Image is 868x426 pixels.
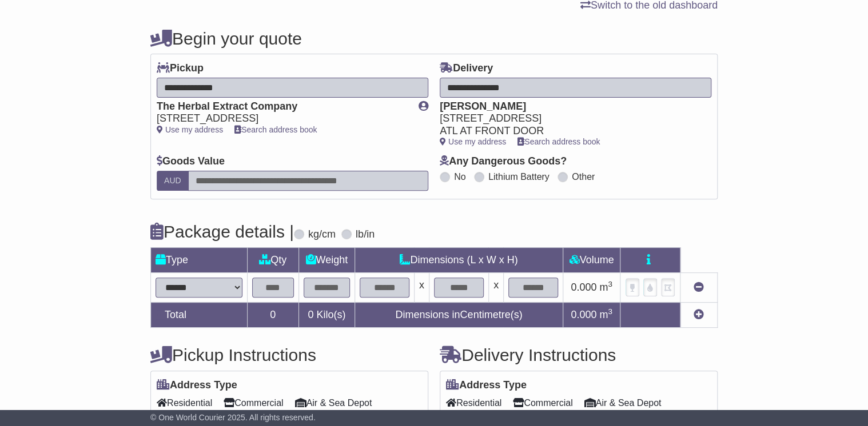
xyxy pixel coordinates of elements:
[513,394,572,412] span: Commercial
[356,228,375,241] label: lb/in
[446,379,527,392] label: Address Type
[440,137,506,146] a: Use my address
[440,155,567,168] label: Any Dangerous Goods?
[234,125,317,134] a: Search address book
[157,394,212,412] span: Residential
[150,29,718,48] h4: Begin your quote
[157,171,189,191] label: AUD
[488,272,503,302] td: x
[247,302,298,327] td: 0
[571,309,596,320] span: 0.000
[355,302,563,327] td: Dimensions in Centimetre(s)
[608,280,612,288] sup: 3
[157,125,223,134] a: Use my address
[414,272,429,302] td: x
[298,302,355,327] td: Kilo(s)
[454,171,465,182] label: No
[446,394,501,412] span: Residential
[150,345,428,364] h4: Pickup Instructions
[308,309,313,320] span: 0
[157,112,407,125] div: [STREET_ADDRESS]
[151,302,248,327] td: Total
[694,309,704,320] a: Add new item
[440,62,493,75] label: Delivery
[151,247,248,272] td: Type
[440,112,700,125] div: [STREET_ADDRESS]
[440,345,718,364] h4: Delivery Instructions
[157,155,225,168] label: Goods Value
[157,379,237,392] label: Address Type
[355,247,563,272] td: Dimensions (L x W x H)
[599,309,612,320] span: m
[157,62,204,75] label: Pickup
[440,101,700,113] div: [PERSON_NAME]
[608,307,612,316] sup: 3
[599,282,612,293] span: m
[295,394,372,412] span: Air & Sea Depot
[517,137,600,146] a: Search address book
[563,247,620,272] td: Volume
[150,222,294,241] h4: Package details |
[224,394,283,412] span: Commercial
[572,171,595,182] label: Other
[298,247,355,272] td: Weight
[440,125,700,138] div: ATL AT FRONT DOOR
[488,171,550,182] label: Lithium Battery
[584,394,662,412] span: Air & Sea Depot
[694,282,704,293] a: Remove this item
[157,101,407,113] div: The Herbal Extract Company
[571,282,596,293] span: 0.000
[150,413,316,422] span: © One World Courier 2025. All rights reserved.
[247,247,298,272] td: Qty
[308,228,336,241] label: kg/cm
